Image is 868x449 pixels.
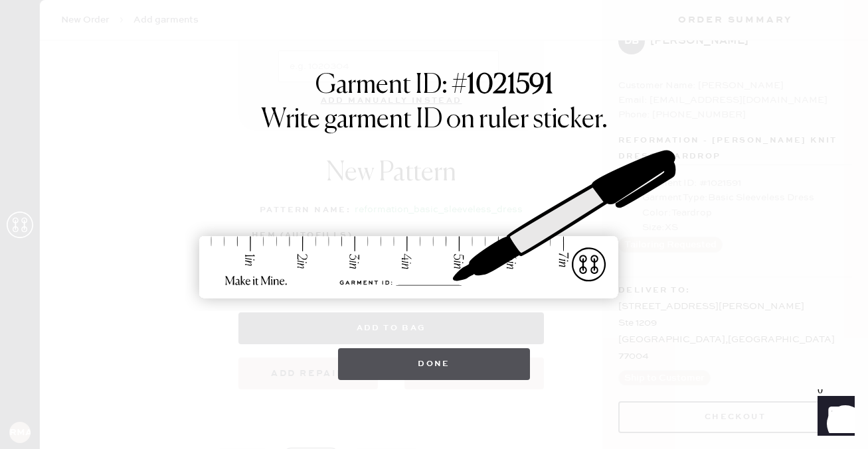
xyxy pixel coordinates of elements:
img: ruler-sticker-sharpie.svg [185,116,683,335]
h1: Write garment ID on ruler sticker. [261,104,608,136]
button: Done [338,348,530,380]
strong: 1021591 [467,72,553,99]
iframe: Front Chat [805,389,862,446]
h1: Garment ID: # [315,70,553,104]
